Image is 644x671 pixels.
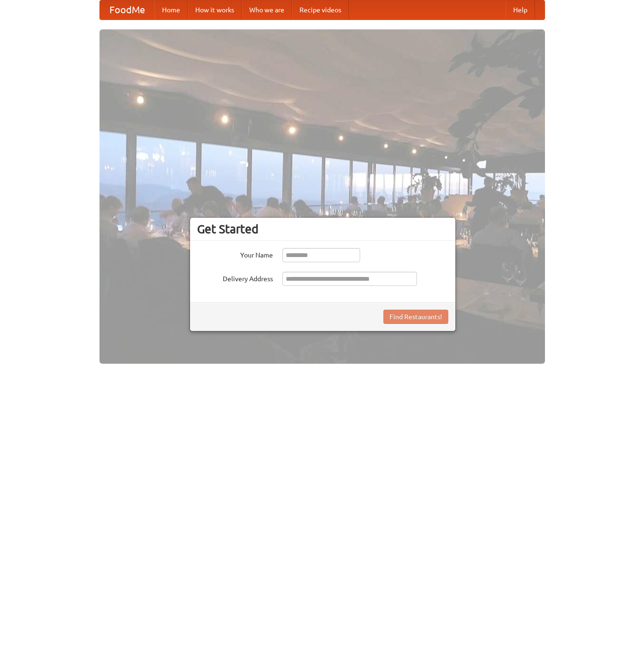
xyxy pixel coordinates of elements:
[506,0,535,19] a: Help
[100,0,154,19] a: FoodMe
[197,248,273,260] label: Your Name
[197,222,448,236] h3: Get Started
[383,310,448,324] button: Find Restaurants!
[188,0,242,19] a: How it works
[154,0,188,19] a: Home
[197,272,273,284] label: Delivery Address
[292,0,349,19] a: Recipe videos
[242,0,292,19] a: Who we are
